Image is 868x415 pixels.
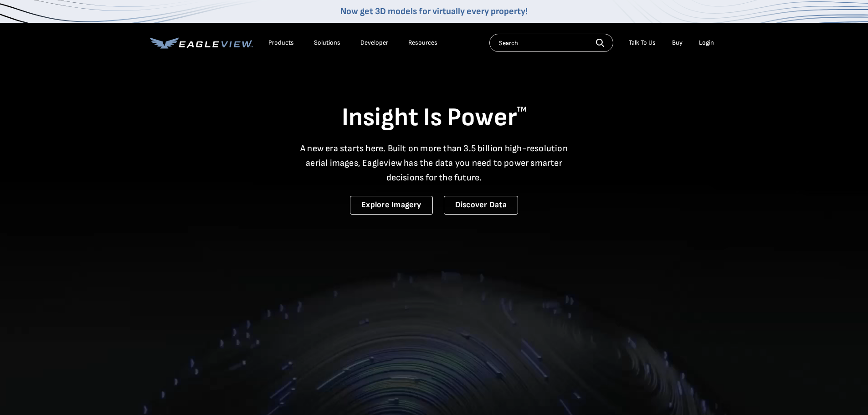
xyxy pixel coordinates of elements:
div: Products [268,39,294,47]
input: Search [489,34,613,52]
a: Now get 3D models for virtually every property! [340,6,528,17]
h1: Insight Is Power [150,102,719,134]
div: Login [699,39,714,47]
div: Resources [408,39,437,47]
a: Explore Imagery [350,196,433,215]
div: Solutions [314,39,340,47]
sup: TM [517,105,527,114]
p: A new era starts here. Built on more than 3.5 billion high-resolution aerial images, Eagleview ha... [295,141,574,185]
div: Talk To Us [629,39,656,47]
a: Discover Data [444,196,518,215]
a: Buy [672,39,683,47]
a: Developer [360,39,388,47]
